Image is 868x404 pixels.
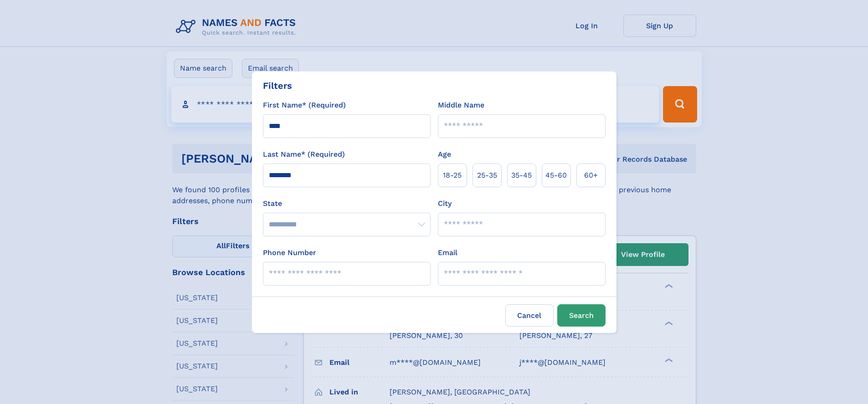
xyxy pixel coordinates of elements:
[477,170,497,181] span: 25‑35
[584,170,598,181] span: 60+
[511,170,532,181] span: 35‑45
[438,149,451,160] label: Age
[263,198,431,209] label: State
[263,79,292,92] div: Filters
[438,198,452,209] label: City
[443,170,462,181] span: 18‑25
[438,100,484,111] label: Middle Name
[545,170,567,181] span: 45‑60
[438,247,457,258] label: Email
[557,304,606,327] button: Search
[263,149,345,160] label: Last Name* (Required)
[263,100,346,111] label: First Name* (Required)
[505,304,554,327] label: Cancel
[263,247,316,258] label: Phone Number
